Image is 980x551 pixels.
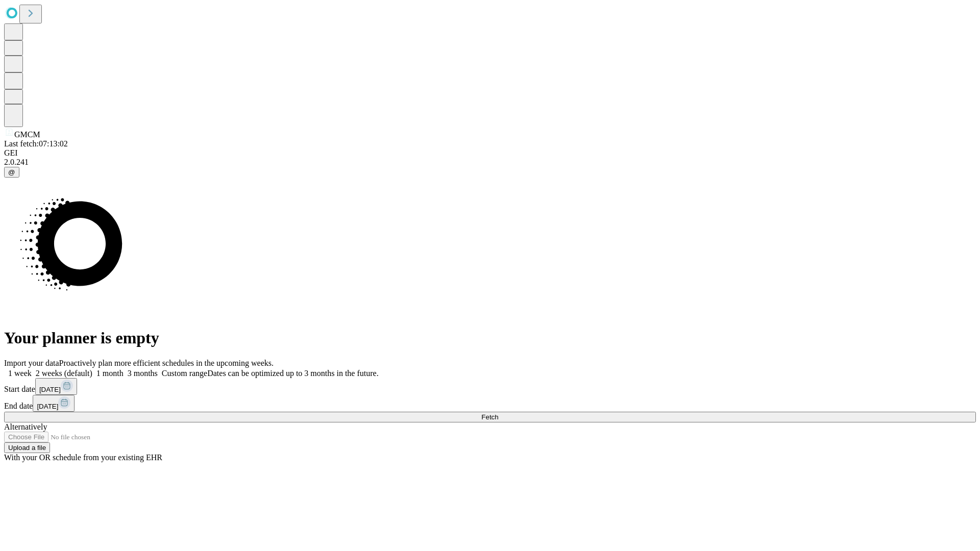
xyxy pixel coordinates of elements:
[4,395,976,412] div: End date
[4,378,976,395] div: Start date
[39,386,61,393] span: [DATE]
[8,369,32,378] span: 1 week
[4,329,976,347] h1: Your planner is empty
[4,148,976,158] div: GEI
[36,369,92,378] span: 2 weeks (default)
[33,395,75,412] button: [DATE]
[4,422,47,431] span: Alternatively
[4,453,162,462] span: With your OR schedule from your existing EHR
[481,413,498,421] span: Fetch
[14,130,40,139] span: GMCM
[4,442,50,453] button: Upload a file
[96,369,124,378] span: 1 month
[4,412,976,422] button: Fetch
[4,167,19,178] button: @
[59,359,274,367] span: Proactively plan more efficient schedules in the upcoming weeks.
[8,168,15,176] span: @
[35,378,77,395] button: [DATE]
[4,359,59,367] span: Import your data
[128,369,158,378] span: 3 months
[37,403,58,410] span: [DATE]
[162,369,207,378] span: Custom range
[207,369,378,378] span: Dates can be optimized up to 3 months in the future.
[4,158,976,167] div: 2.0.241
[4,139,68,148] span: Last fetch: 07:13:02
